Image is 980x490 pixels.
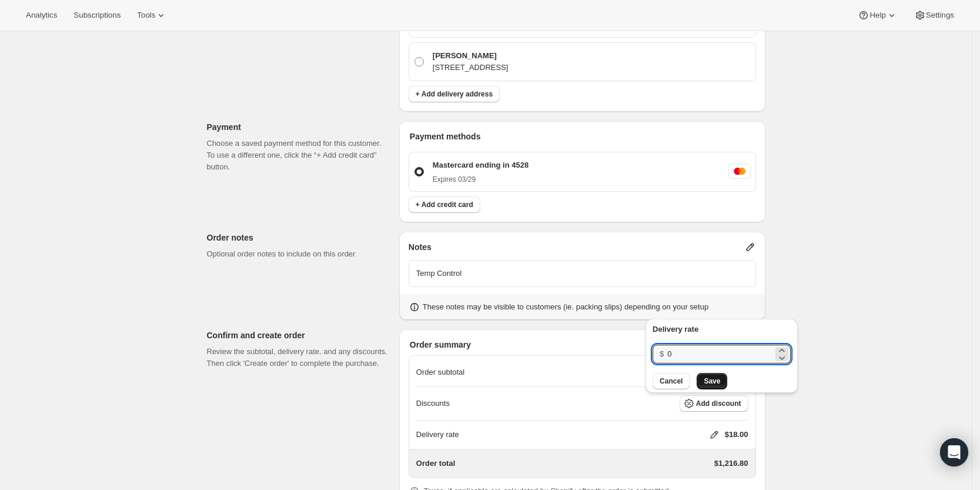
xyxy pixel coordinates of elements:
button: Analytics [19,7,64,24]
p: Payment methods [410,131,756,142]
button: + Add credit card [409,196,480,213]
button: Help [851,7,904,24]
span: Settings [926,11,954,20]
p: Choose a saved payment method for this customer. To use a different one, click the “+ Add credit ... [207,138,390,173]
p: Payment [207,121,390,133]
p: Temp Control [416,268,748,279]
button: + Add delivery address [409,86,500,102]
button: Add discount [680,395,748,412]
div: Open Intercom Messenger [940,438,968,466]
p: Optional order notes to include on this order [207,248,390,260]
p: Mastercard ending in 4528 [433,159,529,171]
span: Add discount [696,399,741,408]
p: Confirm and create order [207,329,390,341]
p: Review the subtotal, delivery rate, and any discounts. Then click 'Create order' to complete the ... [207,346,390,369]
p: [STREET_ADDRESS] [433,62,509,74]
button: Subscriptions [66,7,128,24]
span: $ [660,349,664,358]
span: Save [704,376,720,386]
button: Settings [907,7,961,24]
p: Order summary [410,339,756,351]
span: Analytics [26,11,57,20]
p: $1,216.80 [714,458,748,469]
p: Expires 03/29 [433,175,529,184]
span: Tools [137,11,155,20]
p: Delivery rate [416,429,459,441]
p: These notes may be visible to customers (ie. packing slips) depending on your setup [423,301,708,313]
button: Tools [130,7,174,24]
span: Subscriptions [73,11,121,20]
p: [PERSON_NAME] [433,50,509,62]
p: $18.00 [725,429,748,441]
p: Order total [416,458,455,469]
span: Cancel [660,376,683,386]
p: Order notes [207,232,390,244]
button: Save [697,373,727,389]
span: + Add credit card [416,200,473,209]
p: Delivery rate [653,324,791,335]
p: Order subtotal [416,366,464,378]
span: Help [869,11,885,20]
p: Discounts [416,398,450,409]
button: Cancel [653,373,690,389]
span: Notes [409,241,432,253]
span: + Add delivery address [416,89,493,99]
